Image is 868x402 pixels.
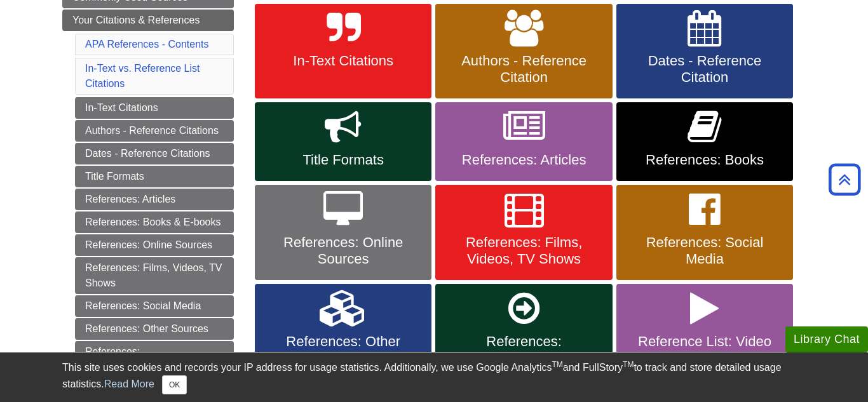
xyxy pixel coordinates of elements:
a: References: Other Sources [255,284,431,396]
a: References: Secondary/Indirect Sources [75,341,234,378]
span: References: Other Sources [264,333,422,366]
a: References: Books & E-books [75,211,234,233]
span: References: Articles [445,152,602,168]
span: References: Online Sources [264,234,422,267]
span: References: Secondary/Indirect Sources [445,333,602,383]
a: References: Other Sources [75,318,234,340]
a: References: Social Media [616,185,793,280]
a: In-Text Citations [75,97,234,119]
span: Title Formats [264,152,422,168]
div: This site uses cookies and records your IP address for usage statistics. Additionally, we use Goo... [62,360,806,394]
a: Title Formats [255,102,431,181]
a: References: Articles [435,102,612,181]
a: Back to Top [824,171,865,188]
span: Dates - Reference Citation [626,53,783,86]
a: In-Text Citations [255,4,431,99]
a: Dates - Reference Citations [75,143,234,164]
span: References: Social Media [626,234,783,267]
a: References: Secondary/Indirect Sources [435,284,612,396]
button: Close [162,375,187,394]
span: Reference List: Video Tutorials [626,333,783,366]
a: References: Articles [75,189,234,210]
a: APA References - Contents [85,39,208,50]
span: In-Text Citations [264,53,422,69]
a: Reference List: Video Tutorials [616,284,793,396]
sup: TM [623,360,634,369]
a: References: Online Sources [255,185,431,280]
span: References: Books [626,152,783,168]
a: References: Films, Videos, TV Shows [75,257,234,294]
button: Library Chat [785,326,868,352]
span: References: Films, Videos, TV Shows [445,234,602,267]
a: In-Text vs. Reference List Citations [85,63,200,89]
a: References: Online Sources [75,234,234,256]
a: References: Books [616,102,793,181]
a: References: Social Media [75,295,234,317]
a: Authors - Reference Citations [75,120,234,142]
span: Your Citations & References [72,15,200,25]
span: Authors - Reference Citation [445,53,602,86]
a: Title Formats [75,166,234,187]
a: References: Films, Videos, TV Shows [435,185,612,280]
sup: TM [552,360,562,369]
a: Dates - Reference Citation [616,4,793,99]
a: Authors - Reference Citation [435,4,612,99]
a: Read More [104,379,154,389]
a: Your Citations & References [62,10,234,31]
